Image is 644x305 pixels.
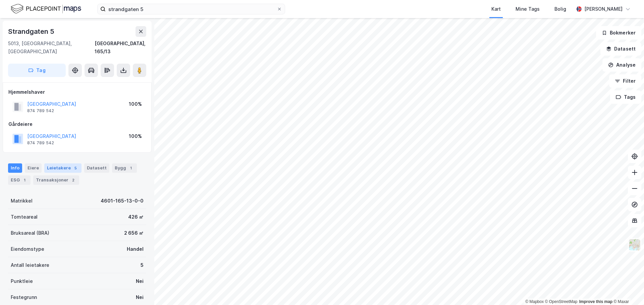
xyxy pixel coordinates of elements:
[11,213,38,221] div: Tomteareal
[610,273,644,305] iframe: Chat Widget
[124,229,144,237] div: 2 656 ㎡
[584,5,623,13] div: [PERSON_NAME]
[106,4,277,14] input: Søk på adresse, matrikkel, gårdeiere, leietakere eller personer
[95,40,146,56] div: [GEOGRAPHIC_DATA], 165/13
[136,293,144,301] div: Nei
[11,3,81,15] img: logo.f888ab2527a4732fd821a326f86c7f29.svg
[525,299,544,304] a: Mapbox
[8,26,55,37] div: Strandgaten 5
[596,26,641,40] button: Bokmerker
[101,197,144,205] div: 4601-165-13-0-0
[8,163,22,173] div: Info
[25,163,42,173] div: Eiere
[11,197,33,205] div: Matrikkel
[8,120,146,128] div: Gårdeiere
[8,88,146,96] div: Hjemmelshaver
[33,175,79,185] div: Transaksjoner
[602,58,641,72] button: Analyse
[136,277,144,285] div: Nei
[11,245,44,253] div: Eiendomstype
[27,140,54,146] div: 874 789 542
[8,64,66,77] button: Tag
[21,177,28,183] div: 1
[11,261,49,269] div: Antall leietakere
[27,108,54,113] div: 874 789 542
[72,165,79,171] div: 5
[554,5,566,13] div: Bolig
[610,273,644,305] div: Kontrollprogram for chat
[11,229,49,237] div: Bruksareal (BRA)
[84,163,109,173] div: Datasett
[609,74,641,88] button: Filter
[129,132,142,140] div: 100%
[129,100,142,108] div: 100%
[128,213,144,221] div: 426 ㎡
[491,5,501,13] div: Kart
[112,163,137,173] div: Bygg
[11,277,33,285] div: Punktleie
[127,245,144,253] div: Handel
[70,177,76,183] div: 2
[610,90,641,104] button: Tags
[127,165,134,171] div: 1
[579,299,612,304] a: Improve this map
[545,299,578,304] a: OpenStreetMap
[628,238,641,251] img: Z
[8,40,95,56] div: 5013, [GEOGRAPHIC_DATA], [GEOGRAPHIC_DATA]
[11,293,37,301] div: Festegrunn
[141,261,144,269] div: 5
[600,42,641,56] button: Datasett
[44,163,82,173] div: Leietakere
[516,5,540,13] div: Mine Tags
[8,175,31,185] div: ESG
